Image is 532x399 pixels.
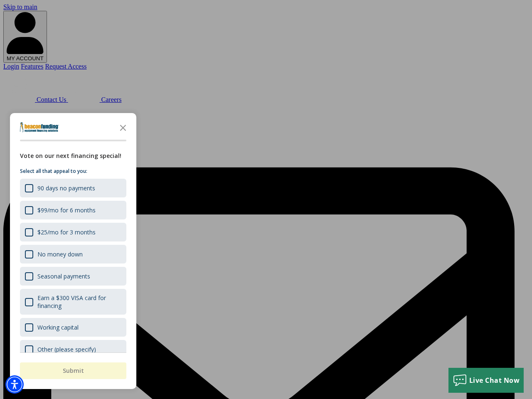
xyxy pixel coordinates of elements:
[37,184,95,192] div: 90 days no payments
[20,340,126,359] div: Other (please specify)
[20,179,126,197] div: 90 days no payments
[20,151,126,160] div: Vote on our next financing special!
[448,368,524,393] button: Live Chat Now
[37,323,79,331] div: Working capital
[20,267,126,286] div: Seasonal payments
[37,345,96,353] div: Other (please specify)
[10,113,136,389] div: Survey
[37,294,121,310] div: Earn a $300 VISA card for financing
[37,228,96,236] div: $25/mo for 3 months
[20,318,126,337] div: Working capital
[469,376,520,385] span: Live Chat Now
[5,375,24,394] div: Accessibility Menu
[20,201,126,219] div: $99/mo for 6 months
[20,167,126,175] p: Select all that appeal to you:
[20,223,126,241] div: $25/mo for 3 months
[37,272,90,280] div: Seasonal payments
[37,206,96,214] div: $99/mo for 6 months
[37,250,83,258] div: No money down
[20,362,126,379] button: Submit
[20,289,126,315] div: Earn a $300 VISA card for financing
[115,119,131,135] button: Close the survey
[20,245,126,264] div: No money down
[20,122,59,132] img: Company logo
